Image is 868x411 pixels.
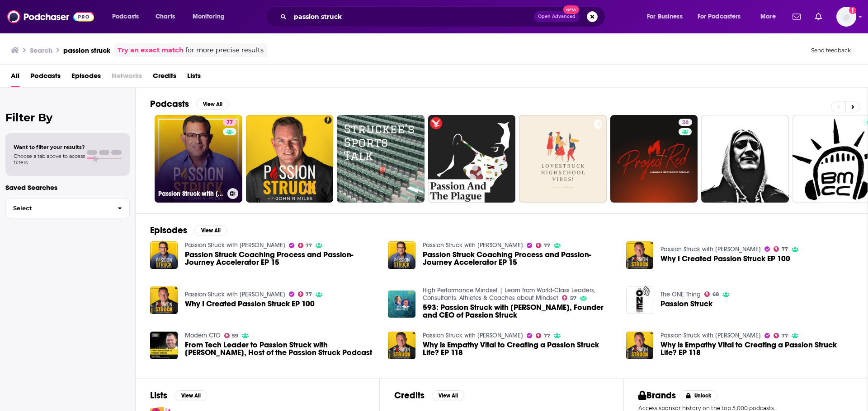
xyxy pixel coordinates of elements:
[274,6,614,27] div: Search podcasts, credits, & more...
[185,341,377,356] span: From Tech Leader to Passion Struck with [PERSON_NAME], Host of the Passion Struck Podcast
[185,300,315,308] a: Why I Created Passion Struck EP 100
[660,300,712,308] a: Passion Struck
[185,251,377,266] a: Passion Struck Coaching Process and Passion-Journey Accelerator EP 15
[544,244,550,248] span: 77
[660,341,853,356] a: Why is Empathy Vital to Creating a Passion Struck Life? EP 118
[660,245,761,253] a: Passion Struck with John R. Miles
[789,9,804,24] a: Show notifications dropdown
[388,241,415,269] img: Passion Struck Coaching Process and Passion-Journey Accelerator EP 15
[626,286,654,314] img: Passion Struck
[562,295,576,300] a: 57
[150,98,229,110] a: PodcastsView All
[544,334,550,338] span: 77
[626,241,654,269] a: Why I Created Passion Struck EP 100
[704,291,719,297] a: 68
[660,332,761,339] a: Passion Struck with John R. Miles
[754,9,787,24] button: open menu
[14,144,85,150] span: Want to filter your results?
[570,296,576,300] span: 57
[782,247,788,251] span: 77
[150,225,187,236] h2: Episodes
[536,333,550,338] a: 77
[682,118,689,127] span: 26
[30,69,61,87] a: Podcasts
[836,7,856,27] img: User Profile
[106,9,151,24] button: open menu
[423,304,615,319] a: 593: Passion Struck with John R. Miles, Founder and CEO of Passion Struck
[432,390,464,401] button: View All
[774,246,788,252] a: 77
[118,45,184,55] a: Try an exact match
[155,115,242,203] a: 77Passion Struck with [PERSON_NAME]
[150,390,207,401] a: ListsView All
[5,111,130,124] h2: Filter By
[223,119,236,126] a: 77
[153,69,176,87] span: Credits
[836,7,856,27] button: Show profile menu
[298,243,312,248] a: 77
[808,46,854,54] button: Send feedback
[394,390,425,401] h2: Credits
[641,9,694,24] button: open menu
[388,332,415,359] img: Why is Empathy Vital to Creating a Passion Struck Life? EP 118
[388,291,415,318] img: 593: Passion Struck with John R. Miles, Founder and CEO of Passion Struck
[6,205,110,211] span: Select
[298,291,312,297] a: 77
[660,255,790,263] a: Why I Created Passion Struck EP 100
[185,241,285,249] a: Passion Struck with John R. Miles
[536,243,550,248] a: 77
[112,69,142,87] span: Networks
[638,390,676,401] h2: Brands
[150,241,178,269] img: Passion Struck Coaching Process and Passion-Journey Accelerator EP 15
[836,7,856,27] span: Logged in as SimonElement
[150,286,178,314] img: Why I Created Passion Struck EP 100
[5,183,130,192] p: Saved Searches
[423,332,523,339] a: Passion Struck with John R. Miles
[7,8,94,25] img: Podchaser - Follow, Share and Rate Podcasts
[760,10,776,23] span: More
[712,292,719,296] span: 68
[610,115,698,203] a: 26
[158,190,224,198] h3: Passion Struck with [PERSON_NAME]
[626,332,654,359] a: Why is Empathy Vital to Creating a Passion Struck Life? EP 118
[224,333,239,338] a: 59
[196,99,229,110] button: View All
[698,10,741,23] span: For Podcasters
[63,46,110,55] h3: passion struck
[186,9,236,24] button: open menu
[306,292,312,296] span: 77
[150,98,189,110] h2: Podcasts
[5,198,130,218] button: Select
[150,332,178,359] img: From Tech Leader to Passion Struck with John Miles, Host of the Passion Struck Podcast
[11,69,19,87] a: All
[194,225,227,236] button: View All
[71,69,101,87] a: Episodes
[185,341,377,356] a: From Tech Leader to Passion Struck with John Miles, Host of the Passion Struck Podcast
[563,5,580,14] span: New
[692,9,754,24] button: open menu
[187,69,201,87] a: Lists
[679,119,692,126] a: 26
[423,251,615,266] a: Passion Struck Coaching Process and Passion-Journey Accelerator EP 15
[811,9,826,24] a: Show notifications dropdown
[423,241,523,249] a: Passion Struck with John R. Miles
[423,341,615,356] a: Why is Empathy Vital to Creating a Passion Struck Life? EP 118
[112,10,139,23] span: Podcasts
[226,118,233,127] span: 77
[150,225,227,236] a: EpisodesView All
[423,304,615,319] span: 593: Passion Struck with [PERSON_NAME], Founder and CEO of Passion Struck
[150,390,167,401] h2: Lists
